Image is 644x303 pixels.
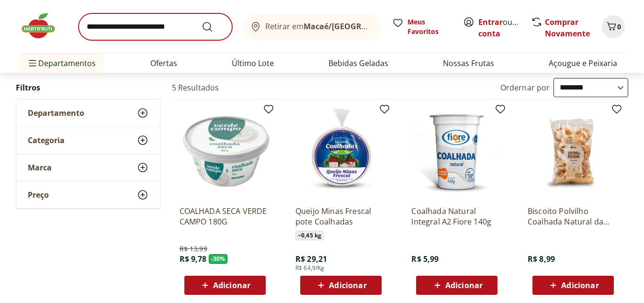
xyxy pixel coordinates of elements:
[528,107,619,198] img: Biscoito Polvilho Coalhada Natural da Terra 90g
[416,276,497,295] button: Adicionar
[16,181,160,208] button: Preço
[180,107,271,198] img: COALHADA SECA VERDE CAMPO 180G
[602,15,625,38] button: Carrinho
[295,264,325,272] span: R$ 64,9/Kg
[180,206,271,227] a: COALHADA SECA VERDE CAMPO 180G
[28,163,52,172] span: Marca
[16,154,160,181] button: Marca
[16,100,160,126] button: Departamento
[478,17,531,39] a: Criar conta
[180,254,207,264] span: R$ 9,78
[19,11,67,40] img: Hortifruti
[478,17,503,27] a: Entrar
[27,52,96,75] span: Departamentos
[411,254,439,264] span: R$ 5,99
[532,276,614,295] button: Adicionar
[617,22,621,31] span: 0
[184,276,266,295] button: Adicionar
[329,281,366,289] span: Adicionar
[392,17,452,36] a: Meus Favoritos
[16,127,160,154] button: Categoria
[28,190,49,200] span: Preço
[545,17,590,39] a: Comprar Novamente
[79,13,232,40] input: search
[328,57,388,69] a: Bebidas Geladas
[150,57,177,69] a: Ofertas
[443,57,494,69] a: Nossas Frutas
[528,254,555,264] span: R$ 8,99
[209,254,228,264] span: - 30 %
[265,22,371,31] span: Retirar em
[561,281,599,289] span: Adicionar
[407,17,452,36] span: Meus Favoritos
[500,82,550,93] label: Ordernar por
[244,13,381,40] button: Retirar emMacaé/[GEOGRAPHIC_DATA]
[232,57,274,69] a: Último Lote
[300,276,382,295] button: Adicionar
[28,108,84,118] span: Departamento
[445,281,483,289] span: Adicionar
[411,107,502,198] img: Coalhada Natural Integral A2 Fiore 140g
[304,21,411,32] b: Macaé/[GEOGRAPHIC_DATA]
[549,57,617,69] a: Açougue e Peixaria
[27,52,38,75] button: Menu
[180,244,207,254] span: R$ 13,99
[16,78,160,97] h2: Filtros
[478,16,521,39] span: ou
[213,281,250,289] span: Adicionar
[202,21,225,33] button: Submit Search
[295,107,386,198] img: Queijo Minas Frescal pote Coalhadas
[295,206,386,227] a: Queijo Minas Frescal pote Coalhadas
[528,206,619,227] a: Biscoito Polvilho Coalhada Natural da Terra 90g
[411,206,502,227] a: Coalhada Natural Integral A2 Fiore 140g
[295,231,324,240] span: ~ 0,45 kg
[172,82,219,93] h2: 5 Resultados
[295,254,327,264] span: R$ 29,21
[28,135,65,145] span: Categoria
